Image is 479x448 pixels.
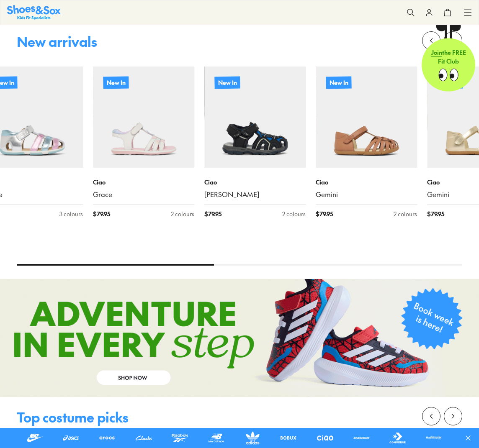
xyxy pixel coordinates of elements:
[316,178,417,187] p: Ciao
[214,77,240,89] p: New In
[59,210,83,218] div: 3 colours
[431,48,442,56] span: Join
[204,210,221,218] span: $ 79.95
[17,410,129,424] div: Top costume picks
[93,178,194,187] p: Ciao
[326,77,351,89] p: New In
[7,5,61,20] img: SNS_Logo_Responsive.svg
[204,190,306,199] a: [PERSON_NAME]
[316,190,417,199] a: Gemini
[7,5,61,20] a: Shoes & Sox
[422,25,475,92] a: Jointhe FREE Fit Club
[171,210,194,218] div: 2 colours
[93,190,194,199] a: Grace
[282,210,306,218] div: 2 colours
[17,35,97,48] div: New arrivals
[427,210,444,218] span: $ 79.95
[316,210,333,218] span: $ 79.95
[93,210,110,218] span: $ 79.95
[103,77,129,89] p: New In
[204,178,306,187] p: Ciao
[394,210,417,218] div: 2 colours
[422,41,475,72] p: the FREE Fit Club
